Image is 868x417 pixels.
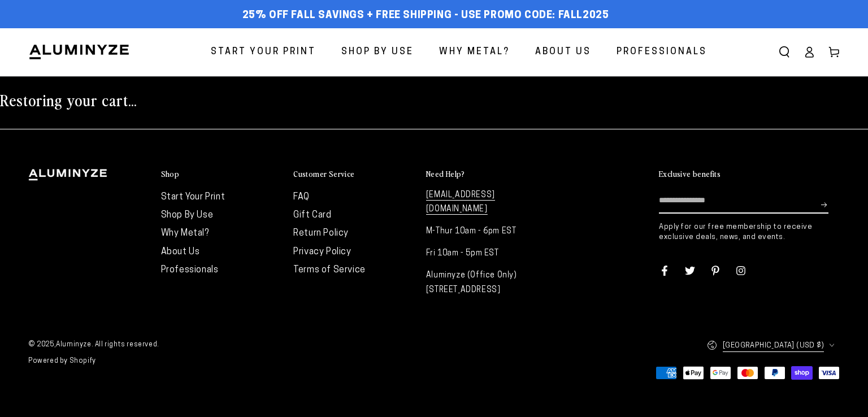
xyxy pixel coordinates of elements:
[293,169,415,180] summary: Customer Service
[608,37,715,67] a: Professionals
[426,224,548,238] p: M-Thur 10am - 6pm EST
[426,191,495,215] a: [EMAIL_ADDRESS][DOMAIN_NAME]
[426,268,548,297] p: Aluminyze (Office Only) [STREET_ADDRESS]
[426,169,548,180] summary: Need Help?
[161,169,180,179] h2: Shop
[707,333,840,358] button: [GEOGRAPHIC_DATA] (USD $)
[535,44,591,60] span: About Us
[293,169,354,179] h2: Customer Service
[333,37,422,67] a: Shop By Use
[293,247,351,257] a: Privacy Policy
[28,337,434,354] small: © 2025, . All rights reserved.
[202,37,324,67] a: Start Your Print
[161,193,225,202] a: Start Your Print
[242,10,609,22] span: 25% off FALL Savings + Free Shipping - Use Promo Code: FALL2025
[56,341,91,348] a: Aluminyze
[617,44,707,60] span: Professionals
[821,188,828,222] button: Subscribe
[28,358,96,364] a: Powered by Shopify
[659,222,840,242] p: Apply for our free membership to receive exclusive deals, news, and events.
[527,37,600,67] a: About Us
[659,169,721,179] h2: Exclusive benefits
[659,169,840,180] summary: Exclusive benefits
[439,44,510,60] span: Why Metal?
[293,229,349,238] a: Return Policy
[161,211,214,220] a: Shop By Use
[426,169,465,179] h2: Need Help?
[772,40,797,64] summary: Search our site
[161,266,219,275] a: Professionals
[431,37,518,67] a: Why Metal?
[293,193,310,202] a: FAQ
[341,44,414,60] span: Shop By Use
[293,211,331,220] a: Gift Card
[161,247,200,257] a: About Us
[426,246,548,260] p: Fri 10am - 5pm EST
[28,44,130,60] img: Aluminyze
[211,44,316,60] span: Start Your Print
[161,229,209,238] a: Why Metal?
[723,339,824,352] span: [GEOGRAPHIC_DATA] (USD $)
[161,169,283,180] summary: Shop
[293,266,366,275] a: Terms of Service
